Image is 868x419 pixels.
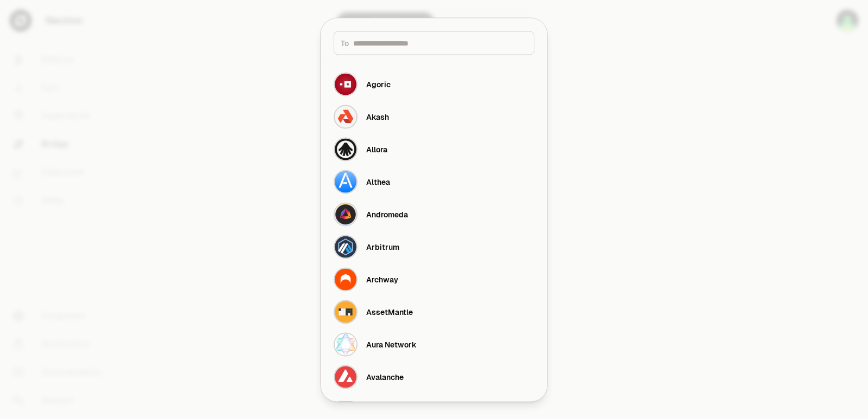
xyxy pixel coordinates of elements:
[335,236,356,257] img: Arbitrum Logo
[366,144,387,154] div: Allora
[366,176,390,187] div: Althea
[327,165,541,198] button: Althea LogoAlthea
[327,198,541,230] button: Andromeda LogoAndromeda
[327,328,541,360] button: Aura Network LogoAura Network
[366,274,398,285] div: Archway
[366,79,391,89] div: Agoric
[366,339,417,350] div: Aura Network
[327,68,541,100] button: Agoric LogoAgoric
[327,133,541,165] button: Allora LogoAllora
[327,230,541,263] button: Arbitrum LogoArbitrum
[335,73,356,95] img: Agoric Logo
[335,366,356,388] img: Avalanche Logo
[327,100,541,133] button: Akash LogoAkash
[335,203,356,225] img: Andromeda Logo
[335,301,356,323] img: AssetMantle Logo
[327,263,541,295] button: Archway LogoArchway
[335,333,356,355] img: Aura Network Logo
[366,306,413,317] div: AssetMantle
[335,106,356,127] img: Akash Logo
[366,209,408,220] div: Andromeda
[366,241,399,252] div: Arbitrum
[366,371,404,382] div: Avalanche
[366,111,389,122] div: Akash
[327,360,541,393] button: Avalanche LogoAvalanche
[341,37,349,48] span: To
[335,138,356,160] img: Allora Logo
[327,295,541,328] button: AssetMantle LogoAssetMantle
[335,268,356,290] img: Archway Logo
[335,171,356,192] img: Althea Logo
